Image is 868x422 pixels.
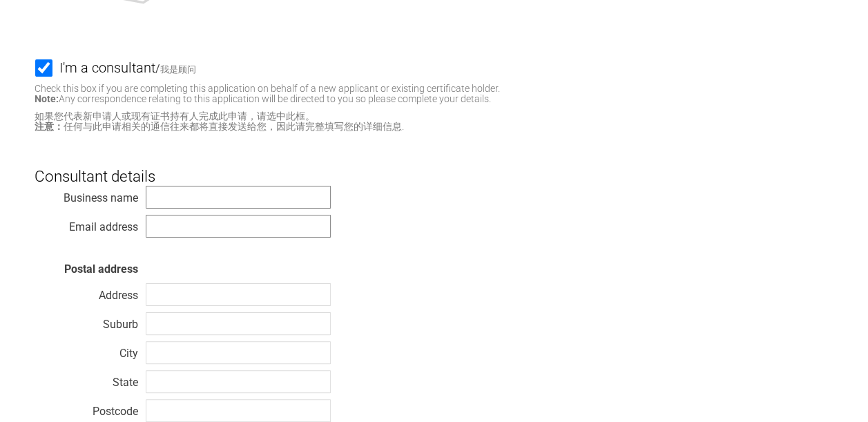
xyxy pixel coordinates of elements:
[35,188,138,202] div: Business name
[35,285,138,299] div: Address
[35,217,138,231] div: Email address
[64,262,138,276] strong: Postal address
[35,144,833,186] h3: Consultant details
[59,59,833,76] label: /
[59,52,155,83] h4: I'm a consultant
[35,401,138,415] div: Postcode
[35,343,138,357] div: City
[35,83,500,104] small: Check this box if you are completing this application on behalf of a new applicant or existing ce...
[35,121,64,132] strong: 注意：
[35,372,138,386] div: State
[160,64,196,75] small: 我是顾问
[35,111,833,132] small: 如果您代表新申请人或现有证书持有人完成此申请，请选中此框。 任何与此申请相关的通信往来都将直接发送给您，因此请完整填写您的详细信息.
[35,93,59,104] strong: Note:
[35,314,138,328] div: Suburb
